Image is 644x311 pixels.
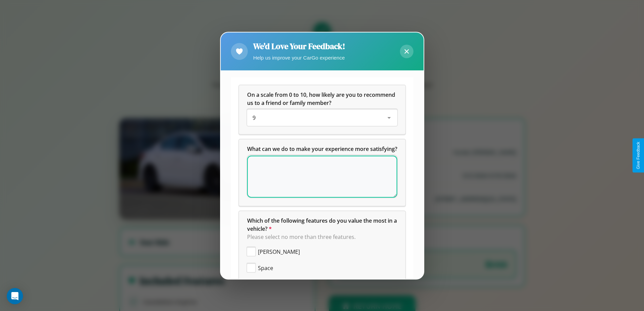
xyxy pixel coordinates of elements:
[247,217,398,232] span: Which of the following features do you value the most in a vehicle?
[253,41,345,52] h2: We'd Love Your Feedback!
[253,53,345,62] p: Help us improve your CarGo experience
[247,91,397,107] h5: On a scale from 0 to 10, how likely are you to recommend us to a friend or family member?
[247,91,397,107] span: On a scale from 0 to 10, how likely are you to recommend us to a friend or family member?
[258,248,300,256] span: [PERSON_NAME]
[258,264,273,272] span: Space
[247,233,356,241] span: Please select no more than three features.
[7,288,23,304] div: Open Intercom Messenger
[239,85,405,134] div: On a scale from 0 to 10, how likely are you to recommend us to a friend or family member?
[247,110,397,126] div: On a scale from 0 to 10, how likely are you to recommend us to a friend or family member?
[636,142,641,169] div: Give Feedback
[247,145,397,153] span: What can we do to make your experience more satisfying?
[253,114,256,121] span: 9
